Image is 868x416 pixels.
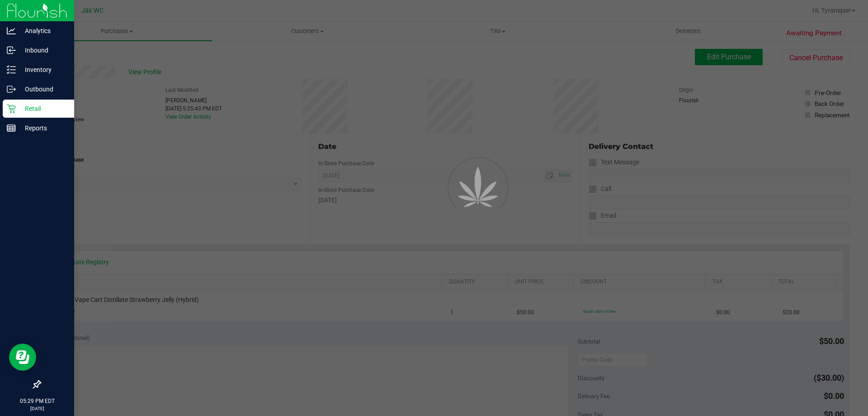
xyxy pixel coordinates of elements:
[7,26,16,35] inline-svg: Analytics
[7,85,16,94] inline-svg: Outbound
[4,405,70,412] p: [DATE]
[9,344,36,371] iframe: Resource center
[7,46,16,55] inline-svg: Inbound
[7,65,16,74] inline-svg: Inventory
[16,123,70,134] p: Reports
[16,45,70,56] p: Inbound
[16,64,70,75] p: Inventory
[7,104,16,113] inline-svg: Retail
[16,25,70,36] p: Analytics
[7,124,16,133] inline-svg: Reports
[4,397,70,405] p: 05:29 PM EDT
[16,103,70,114] p: Retail
[16,84,70,95] p: Outbound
